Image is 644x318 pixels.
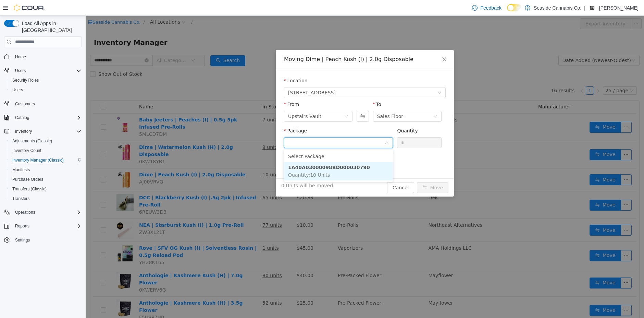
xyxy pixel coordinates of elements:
[10,146,82,155] span: Inventory Count
[202,156,244,162] span: Quantity : 10 Units
[198,135,307,146] li: Select Package
[15,223,29,229] span: Reports
[507,4,521,11] input: Dark Mode
[1,66,84,75] button: Users
[10,156,82,164] span: Inventory Manager (Classic)
[7,155,84,165] button: Inventory Manager (Classic)
[15,68,26,73] span: Users
[1,221,84,231] button: Reports
[259,98,263,103] i: icon: down
[480,4,501,11] span: Feedback
[12,222,82,230] span: Reports
[15,129,32,134] span: Inventory
[15,237,30,243] span: Settings
[202,122,299,133] input: Package
[10,86,26,94] a: Users
[12,208,82,216] span: Operations
[12,222,32,230] button: Reports
[4,49,82,263] nav: Complex example
[198,112,221,118] label: Package
[198,86,213,91] label: From
[198,146,307,165] li: 1A40A03000098BD000030790
[352,75,356,80] i: icon: down
[10,156,66,164] a: Inventory Manager (Classic)
[10,76,41,84] a: Security Roles
[7,194,84,203] button: Transfers
[271,95,283,106] button: Swap
[301,166,329,177] button: Cancel
[15,210,35,215] span: Operations
[10,166,82,174] span: Manifests
[7,184,84,194] button: Transfers (Classic)
[198,40,360,47] div: Moving Dime | Peach Kush (I) | 2.0g Disposable
[7,175,84,184] button: Purchase Orders
[10,146,44,155] a: Inventory Count
[469,1,504,15] a: Feedback
[292,95,318,106] div: Sales Floor
[7,136,84,146] button: Adjustments (Classic)
[1,235,84,245] button: Settings
[10,137,55,145] a: Adjustments (Classic)
[12,186,47,192] span: Transfers (Classic)
[12,114,32,122] button: Catalog
[12,67,82,75] span: Users
[202,95,236,106] div: Upstairs Vault
[7,146,84,155] button: Inventory Count
[12,127,82,136] span: Inventory
[356,41,361,46] i: icon: close
[15,54,26,60] span: Home
[19,20,82,34] span: Load All Apps in [GEOGRAPHIC_DATA]
[584,4,585,12] p: |
[588,4,596,12] div: Mehgan Wieland
[349,34,368,54] button: Close
[10,86,82,94] span: Users
[12,236,82,244] span: Settings
[7,75,84,85] button: Security Roles
[12,100,38,108] a: Customers
[198,62,222,68] label: Location
[311,112,332,118] label: Quantity
[12,114,82,122] span: Catalog
[10,137,82,145] span: Adjustments (Classic)
[299,125,303,130] i: icon: down
[202,149,284,154] strong: 1A40A03000098BD000030790
[196,166,249,174] span: 0 Units will be moved.
[10,166,33,174] a: Manifests
[202,72,250,82] span: 14 Lots Hollow Road
[331,166,363,177] button: icon: swapMove
[10,175,82,184] span: Purchase Orders
[10,76,82,84] span: Security Roles
[12,127,35,136] button: Inventory
[10,185,49,193] a: Transfers (Classic)
[12,78,39,83] span: Security Roles
[1,99,84,109] button: Customers
[10,175,46,184] a: Purchase Orders
[534,4,581,12] p: Seaside Cannabis Co.
[12,99,82,108] span: Customers
[7,165,84,175] button: Manifests
[1,51,84,61] button: Home
[10,185,82,193] span: Transfers (Classic)
[12,208,38,216] button: Operations
[12,138,52,144] span: Adjustments (Classic)
[12,167,30,173] span: Manifests
[312,122,356,132] input: Quantity
[14,4,45,11] img: Cova
[1,127,84,136] button: Inventory
[1,208,84,217] button: Operations
[15,101,35,107] span: Customers
[12,196,29,201] span: Transfers
[12,67,28,75] button: Users
[15,115,29,120] span: Catalog
[348,98,352,103] i: icon: down
[12,148,41,153] span: Inventory Count
[12,177,44,182] span: Purchase Orders
[12,53,29,61] a: Home
[599,4,639,12] p: [PERSON_NAME]
[12,157,64,163] span: Inventory Manager (Classic)
[10,195,32,203] a: Transfers
[10,195,82,203] span: Transfers
[287,86,296,91] label: To
[1,113,84,122] button: Catalog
